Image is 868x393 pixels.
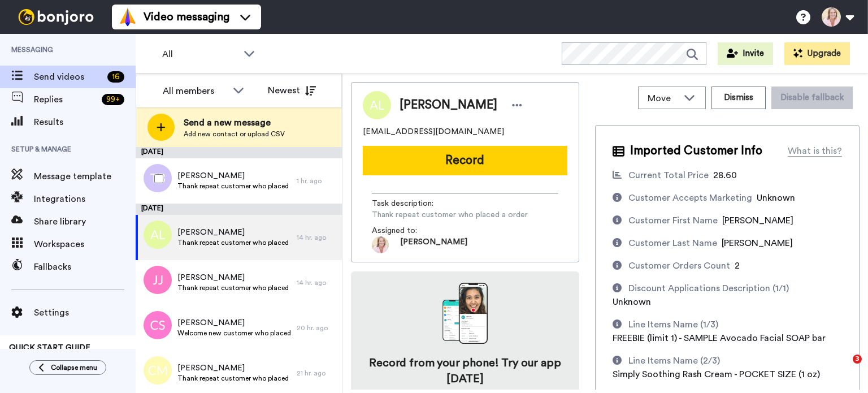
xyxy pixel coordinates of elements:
span: Unknown [613,297,651,306]
span: Welcome new customer who placed first order [177,329,291,338]
div: 99 + [102,94,124,105]
button: Invite [718,42,773,65]
div: [DATE] [136,204,342,215]
span: 2 [735,261,740,270]
img: cs.png [144,311,172,339]
div: Line Items Name (2/3) [628,354,720,368]
button: Upgrade [784,42,850,65]
img: 36332abc-720e-4467-8b9e-22af4a6fe9c0-1676034223.jpg [372,236,389,253]
div: 14 hr. ago [297,233,336,242]
span: [PERSON_NAME] [722,216,793,225]
div: Customer Accepts Marketing [628,191,752,205]
span: Workspaces [34,237,136,251]
span: Thank repeat customer who placed a order [372,209,528,221]
button: Dismiss [711,87,766,109]
span: [PERSON_NAME] [177,170,291,182]
img: Image of Andrea Lynn [363,91,391,119]
div: Current Total Price [628,169,709,182]
div: All members [163,84,227,98]
img: cm.png [144,356,172,385]
span: Move [648,92,678,105]
span: Integrations [34,192,136,206]
span: Video messaging [144,9,229,25]
span: Share library [34,215,136,228]
div: Discount Applications Description (1/1) [628,282,789,295]
span: 3 [853,355,862,364]
button: Collapse menu [29,360,106,375]
span: FREEBIE (limit 1) - SAMPLE Avocado Facial SOAP bar [613,334,826,343]
span: Thank repeat customer who placed a order [177,182,291,191]
span: Message template [34,170,136,183]
button: Record [363,146,567,175]
span: Replies [34,93,97,106]
div: What is this? [788,144,842,158]
span: Thank repeat customer who placed a order [177,238,291,247]
span: [PERSON_NAME] [722,239,793,248]
span: Task description : [372,198,451,209]
span: Thank repeat customer who placed a order [177,283,291,292]
span: Collapse menu [51,363,97,372]
div: 21 hr. ago [297,369,336,378]
div: 16 [107,71,124,83]
span: [PERSON_NAME] [400,236,467,253]
span: Unknown [757,193,795,202]
img: vm-color.svg [119,8,137,26]
div: [DATE] [136,147,342,158]
span: [PERSON_NAME] [177,272,291,283]
div: Line Items Name (1/3) [628,318,718,331]
span: [EMAIL_ADDRESS][DOMAIN_NAME] [363,126,504,137]
span: Settings [34,306,136,319]
img: jj.png [144,266,172,294]
span: Send a new message [184,116,285,129]
img: al.png [144,221,172,249]
div: 1 hr. ago [297,176,336,185]
span: Add new contact or upload CSV [184,129,285,139]
span: Thank repeat customer who placed a order [177,374,291,383]
span: [PERSON_NAME] [400,97,497,114]
iframe: Intercom live chat [830,355,857,382]
div: Customer Orders Count [628,259,730,273]
span: Send videos [34,70,103,84]
div: 20 hr. ago [297,323,336,332]
span: Assigned to: [372,225,451,236]
span: 28.60 [713,171,737,180]
span: [PERSON_NAME] [177,227,291,238]
span: [PERSON_NAME] [177,362,291,374]
div: Customer First Name [628,214,718,227]
span: [PERSON_NAME] [177,317,291,329]
button: Disable fallback [771,87,853,109]
div: 14 hr. ago [297,278,336,287]
h4: Record from your phone! Try our app [DATE] [362,355,568,387]
img: bj-logo-header-white.svg [14,9,98,25]
span: Simply Soothing Rash Cream - POCKET SIZE (1 oz) [613,370,820,379]
span: Fallbacks [34,260,136,274]
button: Newest [259,79,324,102]
span: Imported Customer Info [630,142,762,159]
img: download [442,283,488,344]
span: All [162,47,238,61]
div: Customer Last Name [628,236,717,250]
span: QUICK START GUIDE [9,344,90,352]
span: Results [34,115,136,129]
